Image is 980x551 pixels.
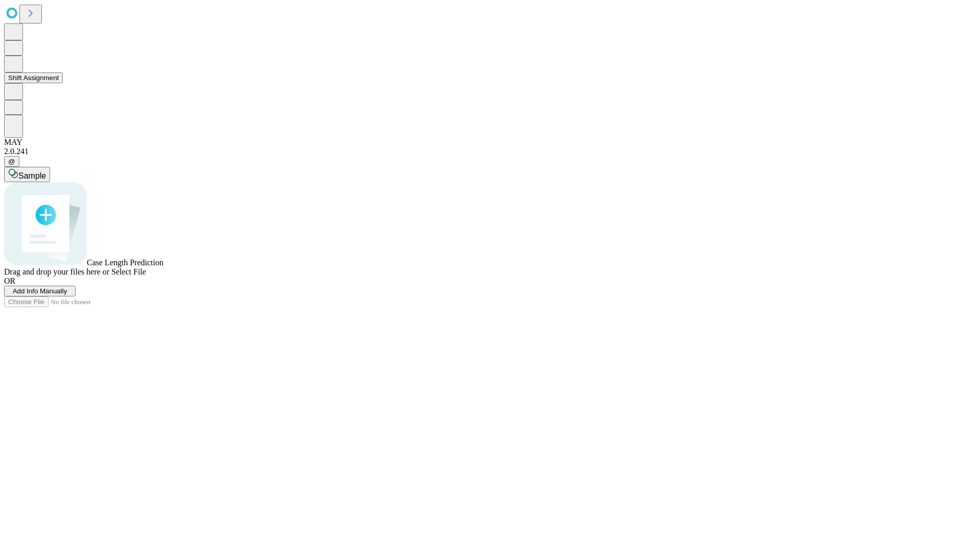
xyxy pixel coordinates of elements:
[4,267,109,276] span: Drag and drop your files here or
[4,72,63,83] button: Shift Assignment
[8,158,15,165] span: @
[13,287,67,295] span: Add Info Manually
[4,156,19,167] button: @
[87,258,163,267] span: Case Length Prediction
[18,171,46,180] span: Sample
[4,277,15,285] span: OR
[4,286,76,296] button: Add Info Manually
[4,138,976,147] div: MAY
[4,167,50,182] button: Sample
[111,267,146,276] span: Select File
[4,147,976,156] div: 2.0.241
